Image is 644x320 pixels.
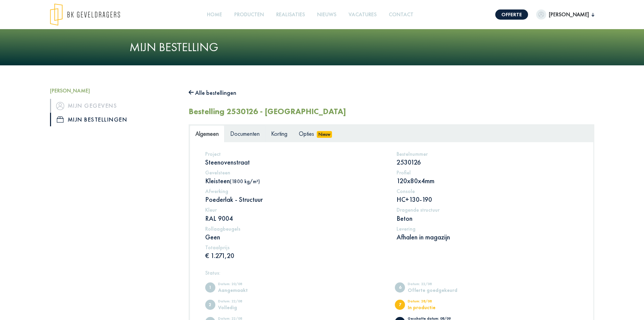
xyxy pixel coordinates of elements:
a: iconMijn gegevens [50,99,178,112]
div: Datum: 28/08 [408,299,463,305]
a: Nieuws [314,7,339,22]
div: Offerte goedgekeurd [408,287,463,293]
p: 2530126 [397,158,578,167]
div: Datum: 22/08 [218,299,274,305]
h5: Dragende structuur [397,207,578,213]
p: € 1.271,20 [205,251,387,260]
span: Offerte goedgekeurd [395,282,405,293]
span: Korting [271,130,287,137]
button: [PERSON_NAME] [536,9,594,20]
ul: Tabs [190,125,593,142]
p: Beton [397,214,578,223]
span: Volledig [205,300,215,310]
a: Home [204,7,225,22]
h5: Gevelsteen [205,169,387,176]
h1: Mijn bestelling [129,40,515,55]
img: icon [56,102,64,110]
div: Datum: 20/08 [218,282,274,287]
p: Poederlak - Structuur [205,195,387,204]
a: Vacatures [346,7,379,22]
span: Nieuw [317,131,332,138]
img: dummypic.png [536,9,546,20]
img: logo [50,3,120,26]
span: Opties [299,130,314,137]
div: Datum: 22/08 [408,282,463,287]
h2: Bestelling 2530126 - [GEOGRAPHIC_DATA] [189,107,346,116]
p: Afhalen in magazijn [397,233,578,241]
h5: Totaalprijs [205,244,387,251]
div: Volledig [218,305,274,310]
span: Algemeen [195,130,219,137]
h5: Status: [205,270,578,276]
a: iconMijn bestellingen [50,113,178,126]
h5: Kleur [205,207,387,213]
a: Producten [232,7,267,22]
h5: Rollaagbeugels [205,226,387,232]
p: Steenovenstraat [205,158,387,167]
h5: Bestelnummer [397,151,578,157]
p: HC+130-190 [397,195,578,204]
p: 120x80x4mm [397,176,578,185]
span: [PERSON_NAME] [546,10,592,19]
span: Aangemaakt [205,282,215,293]
h5: Afwerking [205,188,387,194]
div: Aangemaakt [218,287,274,293]
p: Kleisteen [205,176,387,185]
h5: [PERSON_NAME] [50,87,178,94]
p: RAL 9004 [205,214,387,223]
span: (1800 kg/m³) [230,178,260,185]
div: In productie [408,305,463,310]
h5: Console [397,188,578,194]
h5: Project [205,151,387,157]
a: Contact [386,7,416,22]
span: Documenten [230,130,260,137]
span: In productie [395,300,405,310]
img: icon [57,116,64,123]
button: Alle bestellingen [189,87,237,98]
a: Realisaties [273,7,308,22]
a: Offerte [495,9,528,20]
h5: Profiel [397,169,578,176]
p: Geen [205,233,387,241]
h5: Levering [397,226,578,232]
